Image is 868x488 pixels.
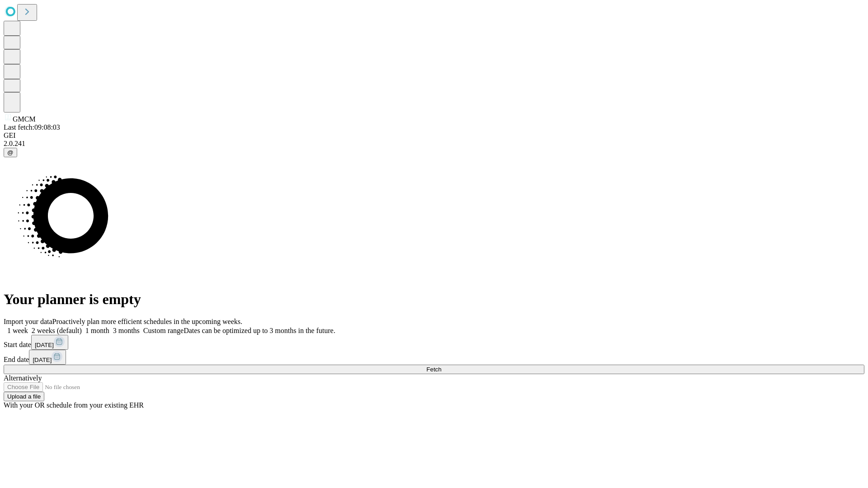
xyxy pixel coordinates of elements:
[4,123,60,131] span: Last fetch: 09:08:03
[35,342,54,348] span: [DATE]
[4,350,864,365] div: End date
[4,140,864,148] div: 2.0.241
[85,327,109,334] span: 1 month
[4,131,864,140] div: GEI
[7,327,28,334] span: 1 week
[4,148,17,157] button: @
[4,401,144,409] span: With your OR schedule from your existing EHR
[4,335,864,350] div: Start date
[31,335,68,350] button: [DATE]
[52,318,242,325] span: Proactively plan more efficient schedules in the upcoming weeks.
[32,327,82,334] span: 2 weeks (default)
[7,149,14,156] span: @
[4,374,42,382] span: Alternatively
[426,366,441,373] span: Fetch
[4,392,44,401] button: Upload a file
[4,365,864,374] button: Fetch
[13,115,36,123] span: GMCM
[184,327,335,334] span: Dates can be optimized up to 3 months in the future.
[29,350,66,365] button: [DATE]
[113,327,140,334] span: 3 months
[143,327,184,334] span: Custom range
[4,291,864,308] h1: Your planner is empty
[33,357,52,363] span: [DATE]
[4,318,52,325] span: Import your data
